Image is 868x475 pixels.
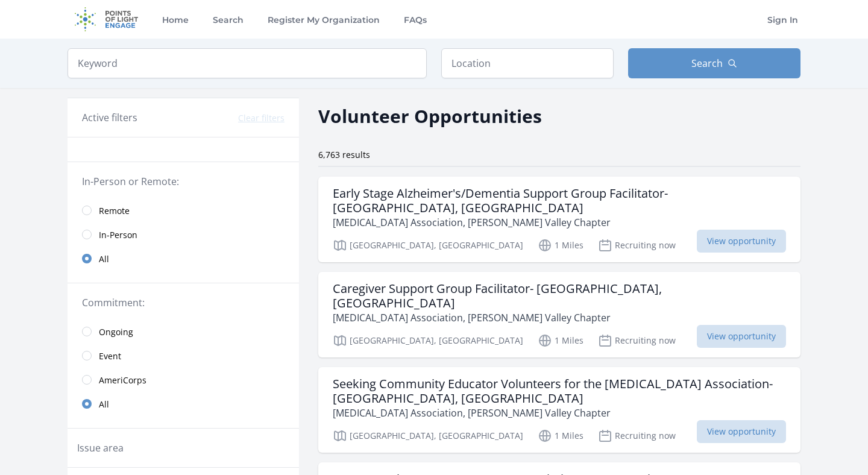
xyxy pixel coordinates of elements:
[628,48,800,78] button: Search
[333,333,523,348] p: [GEOGRAPHIC_DATA], [GEOGRAPHIC_DATA]
[99,374,146,386] span: AmeriCorps
[333,238,523,253] p: [GEOGRAPHIC_DATA], [GEOGRAPHIC_DATA]
[318,367,800,453] a: Seeking Community Educator Volunteers for the [MEDICAL_DATA] Association- [GEOGRAPHIC_DATA], [GEO...
[99,205,130,217] span: Remote
[538,238,583,253] p: 1 Miles
[99,398,109,411] span: All
[697,230,786,253] span: View opportunity
[82,295,285,310] legend: Commitment:
[77,441,124,455] legend: Issue area
[68,392,299,416] a: All
[538,333,583,348] p: 1 Miles
[318,149,370,160] span: 6,763 results
[333,310,786,325] p: [MEDICAL_DATA] Association, [PERSON_NAME] Valley Chapter
[68,48,427,78] input: Keyword
[99,229,137,241] span: In-Person
[538,429,583,443] p: 1 Miles
[318,102,542,130] h2: Volunteer Opportunities
[68,344,299,368] a: Event
[99,253,109,265] span: All
[68,222,299,247] a: In-Person
[441,48,614,78] input: Location
[333,186,786,215] h3: Early Stage Alzheimer's/Dementia Support Group Facilitator- [GEOGRAPHIC_DATA], [GEOGRAPHIC_DATA]
[598,238,676,253] p: Recruiting now
[238,112,285,124] button: Clear filters
[333,377,786,406] h3: Seeking Community Educator Volunteers for the [MEDICAL_DATA] Association- [GEOGRAPHIC_DATA], [GEO...
[68,198,299,222] a: Remote
[598,429,676,443] p: Recruiting now
[333,282,786,310] h3: Caregiver Support Group Facilitator- [GEOGRAPHIC_DATA], [GEOGRAPHIC_DATA]
[697,325,786,348] span: View opportunity
[99,326,133,338] span: Ongoing
[697,420,786,443] span: View opportunity
[691,56,723,71] span: Search
[333,406,786,420] p: [MEDICAL_DATA] Association, [PERSON_NAME] Valley Chapter
[82,110,137,125] h3: Active filters
[333,215,786,230] p: [MEDICAL_DATA] Association, [PERSON_NAME] Valley Chapter
[68,319,299,344] a: Ongoing
[318,177,800,262] a: Early Stage Alzheimer's/Dementia Support Group Facilitator- [GEOGRAPHIC_DATA], [GEOGRAPHIC_DATA] ...
[318,272,800,357] a: Caregiver Support Group Facilitator- [GEOGRAPHIC_DATA], [GEOGRAPHIC_DATA] [MEDICAL_DATA] Associat...
[68,247,299,271] a: All
[82,174,285,189] legend: In-Person or Remote:
[333,429,523,443] p: [GEOGRAPHIC_DATA], [GEOGRAPHIC_DATA]
[99,350,121,362] span: Event
[598,333,676,348] p: Recruiting now
[68,368,299,392] a: AmeriCorps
